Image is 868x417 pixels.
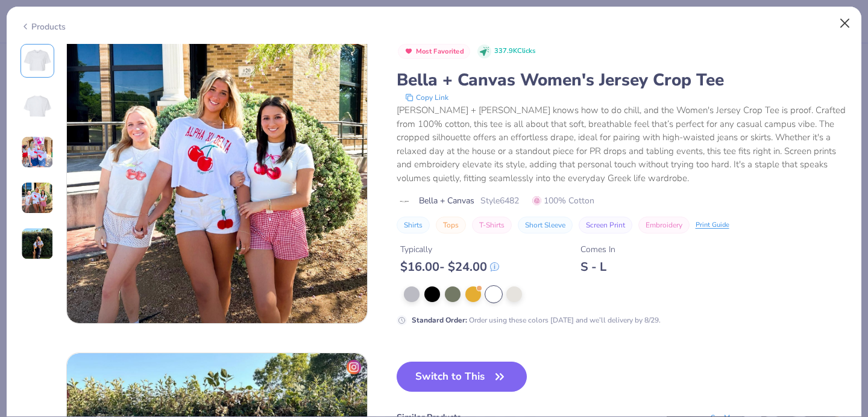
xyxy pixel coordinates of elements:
[400,259,499,274] div: $ 16.00 - $ 24.00
[580,259,615,274] div: S - L
[398,44,471,60] button: Badge Button
[696,220,729,230] div: Print Guide
[412,315,661,326] div: Order using these colors [DATE] and we’ll delivery by 8/29.
[638,217,690,233] button: Embroidery
[404,46,414,56] img: Most Favorited sort
[397,69,848,91] div: Bella + Canvas Women's Jersey Crop Tee
[400,243,499,256] div: Typically
[20,20,66,33] div: Products
[419,194,474,207] span: Bella + Canvas
[480,194,519,207] span: Style 6482
[579,217,632,233] button: Screen Print
[532,194,594,207] span: 100% Cotton
[21,136,54,168] img: User generated content
[397,103,848,185] div: [PERSON_NAME] + [PERSON_NAME] knows how to do chill, and the Women's Jersey Crop Tee is proof. Cr...
[401,91,452,103] button: copy to clipboard
[494,46,535,57] span: 337.9K Clicks
[397,362,527,392] button: Switch to This
[397,217,430,233] button: Shirts
[67,23,367,323] img: 922b2ff2-f34a-40f7-8659-5aa3b428db71
[834,12,857,35] button: Close
[21,182,54,214] img: User generated content
[412,315,467,325] strong: Standard Order :
[21,227,54,260] img: User generated content
[472,217,512,233] button: T-Shirts
[23,92,52,121] img: Back
[347,360,361,374] img: insta-icon.png
[416,48,464,55] span: Most Favorited
[23,46,52,75] img: Front
[397,197,413,206] img: brand logo
[580,243,615,256] div: Comes In
[436,217,466,233] button: Tops
[518,217,573,233] button: Short Sleeve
